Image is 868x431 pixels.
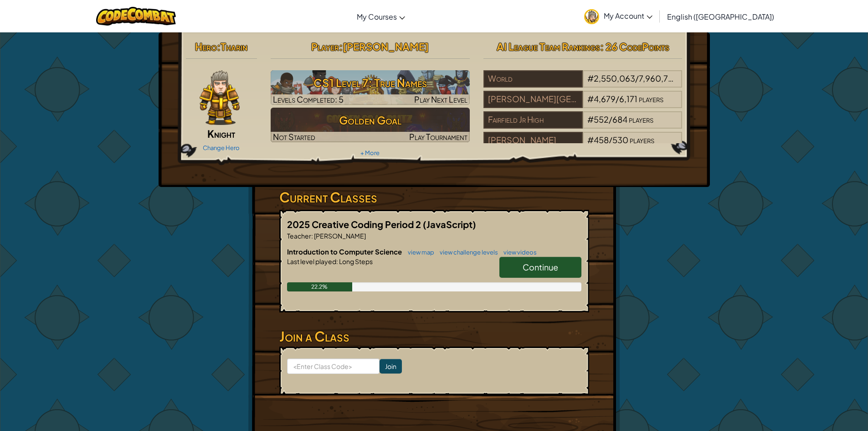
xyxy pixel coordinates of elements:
[357,12,397,21] span: My Courses
[619,93,637,104] span: 6,171
[616,93,619,104] span: /
[271,70,470,105] a: Play Next Level
[609,114,612,125] span: /
[271,110,470,130] h3: Golden Goal
[497,40,600,53] span: AI League Team Rankings
[380,359,402,374] input: Join
[271,108,470,142] img: Golden Goal
[207,127,235,140] span: Knight
[217,40,221,53] span: :
[594,114,609,125] span: 552
[630,135,654,145] span: players
[483,140,683,151] a: [PERSON_NAME]#458/530players
[483,132,583,149] div: [PERSON_NAME]
[409,131,467,142] span: Play Tournament
[600,40,669,53] span: : 26 CodePoints
[423,218,476,230] span: (JavaScript)
[311,232,313,240] span: :
[338,257,373,265] span: Long Steps
[629,114,653,125] span: players
[587,114,594,125] span: #
[639,93,663,104] span: players
[612,114,627,125] span: 684
[271,70,470,105] img: CS1 Level 7: True Names
[635,73,639,83] span: /
[279,326,589,347] h3: Join a Class
[639,73,678,83] span: 7,960,722
[594,135,609,145] span: 458
[360,149,380,156] a: + More
[271,73,470,93] h3: CS1 Level 7: True Names
[287,247,403,256] span: Introduction to Computer Science
[663,4,779,29] a: English ([GEOGRAPHIC_DATA])
[221,40,247,53] span: Tharin
[594,73,635,83] span: 2,550,063
[499,249,537,256] a: view videos
[483,99,683,110] a: [PERSON_NAME][GEOGRAPHIC_DATA]#4,679/6,171players
[523,262,558,272] span: Continue
[336,257,338,265] span: :
[311,40,339,53] span: Player
[483,111,583,129] div: Fairfield Jr High
[343,40,429,53] span: [PERSON_NAME]
[667,12,774,21] span: English ([GEOGRAPHIC_DATA])
[594,93,616,104] span: 4,679
[273,94,344,104] span: Levels Completed: 5
[273,131,315,142] span: Not Started
[339,40,343,53] span: :
[483,120,683,130] a: Fairfield Jr High#552/684players
[200,70,240,125] img: knight-pose.png
[203,144,240,151] a: Change Hero
[287,358,380,374] input: <Enter Class Code>
[195,40,217,53] span: Hero
[587,73,594,83] span: #
[612,135,628,145] span: 530
[313,232,366,240] span: [PERSON_NAME]
[580,2,657,31] a: My Account
[287,232,311,240] span: Teacher
[584,9,599,24] img: avatar
[271,108,470,142] a: Golden GoalNot StartedPlay Tournament
[604,11,652,21] span: My Account
[96,7,176,26] img: CodeCombat logo
[587,93,594,104] span: #
[352,4,410,29] a: My Courses
[287,282,352,291] div: 22.2%
[587,135,594,145] span: #
[435,249,498,256] a: view challenge levels
[483,70,583,88] div: World
[414,94,467,104] span: Play Next Level
[483,79,683,89] a: World#2,550,063/7,960,722players
[279,187,589,208] h3: Current Classes
[403,249,434,256] a: view map
[287,218,423,230] span: 2025 Creative Coding Period 2
[679,73,704,83] span: players
[287,257,336,265] span: Last level played
[483,91,583,108] div: [PERSON_NAME][GEOGRAPHIC_DATA]
[609,135,612,145] span: /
